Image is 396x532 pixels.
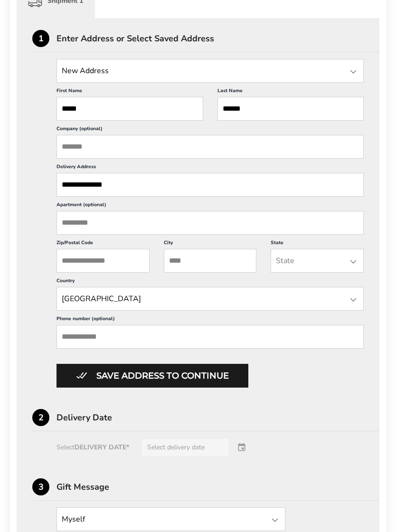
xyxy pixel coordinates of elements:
[217,87,364,97] label: Last Name
[57,364,248,388] button: Button save address
[57,315,364,325] label: Phone number (optional)
[57,277,364,287] label: Country
[57,483,379,491] div: Gift Message
[217,97,364,121] input: Last Name
[57,249,150,273] input: ZIP
[57,135,364,159] input: Company
[57,211,364,235] input: Apartment
[32,478,49,495] div: 3
[57,413,379,422] div: Delivery Date
[271,249,364,273] input: State
[57,201,364,211] label: Apartment (optional)
[57,59,364,83] input: State
[57,239,150,249] label: Zip/Postal Code
[57,87,203,97] label: First Name
[57,287,364,311] input: State
[57,173,364,197] input: Delivery Address
[57,163,364,173] label: Delivery Address
[32,409,49,426] div: 2
[32,30,49,47] div: 1
[164,249,257,273] input: City
[57,34,379,43] div: Enter Address or Select Saved Address
[57,507,285,531] input: State
[271,239,364,249] label: State
[57,97,203,121] input: First Name
[164,239,257,249] label: City
[57,125,364,135] label: Company (optional)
